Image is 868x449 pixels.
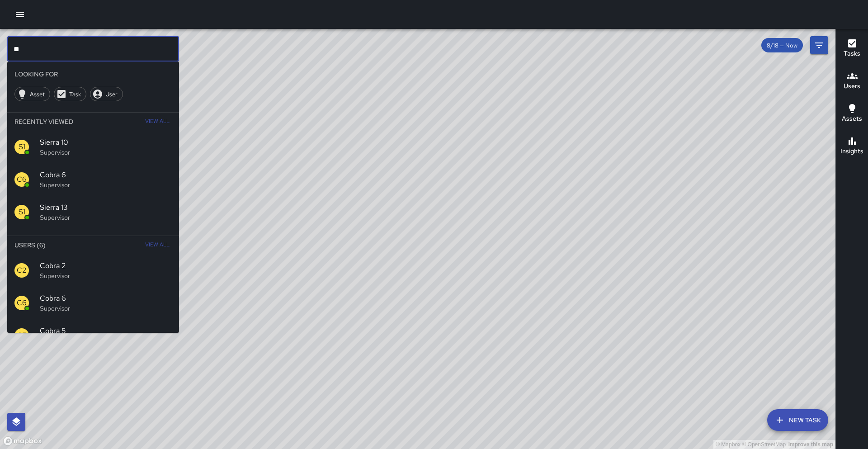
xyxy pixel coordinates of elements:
button: Filters [810,36,828,54]
p: S1 [19,207,25,217]
p: Supervisor [40,271,172,280]
div: C5Cobra 5Supervisor [7,319,179,352]
span: 8/18 — Now [761,42,803,49]
span: Task [64,90,86,98]
h6: Assets [842,114,862,124]
span: Cobra 6 [40,170,172,180]
div: Task [54,87,86,101]
div: C2Cobra 2Supervisor [7,254,179,287]
li: Looking For [7,65,179,83]
button: Users [836,65,868,98]
p: C6 [17,298,27,308]
div: C6Cobra 6Supervisor [7,287,179,319]
div: Asset [14,87,50,101]
div: C6Cobra 6Supervisor [7,163,179,196]
button: View All [143,113,172,131]
p: C6 [17,174,27,185]
span: Cobra 6 [40,293,172,304]
h6: Users [844,81,860,91]
button: Insights [836,130,868,163]
span: Sierra 13 [40,202,172,213]
span: User [100,90,123,98]
span: Asset [25,90,50,98]
li: Recently Viewed [7,113,179,131]
span: View All [145,238,170,252]
button: New Task [767,409,828,431]
h6: Insights [840,147,863,156]
button: View All [143,236,172,254]
span: Sierra 10 [40,137,172,148]
p: Supervisor [40,148,172,157]
button: Tasks [836,33,868,65]
p: C2 [17,265,27,276]
li: Users (6) [7,236,179,254]
button: Assets [836,98,868,130]
p: Supervisor [40,304,172,313]
h6: Tasks [844,49,860,59]
div: S1Sierra 13Supervisor [7,196,179,228]
div: User [90,87,123,101]
span: Cobra 2 [40,260,172,271]
span: View All [145,114,170,129]
p: Supervisor [40,213,172,222]
p: C5 [17,330,27,341]
p: Supervisor [40,180,172,189]
span: Cobra 5 [40,326,172,336]
p: S1 [19,142,25,152]
div: S1Sierra 10Supervisor [7,131,179,163]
